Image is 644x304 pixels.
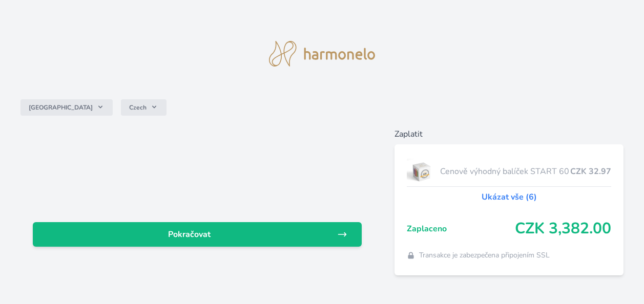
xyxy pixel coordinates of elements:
img: logo.svg [269,41,376,67]
span: Zaplaceno [407,223,515,235]
h6: Zaplatit [394,128,624,140]
a: Pokračovat [33,222,362,247]
span: Czech [129,103,147,112]
span: Pokračovat [41,228,337,241]
button: Czech [121,99,167,116]
button: [GEOGRAPHIC_DATA] [20,99,113,116]
a: Ukázat vše (6) [482,191,537,203]
span: CZK 3,382.00 [515,220,611,238]
span: [GEOGRAPHIC_DATA] [29,103,93,112]
span: Cenově výhodný balíček START 60 [440,165,570,178]
span: Transakce je zabezpečena připojením SSL [419,250,550,260]
span: CZK 32.97 [570,165,611,178]
img: start.jpg [407,159,436,184]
